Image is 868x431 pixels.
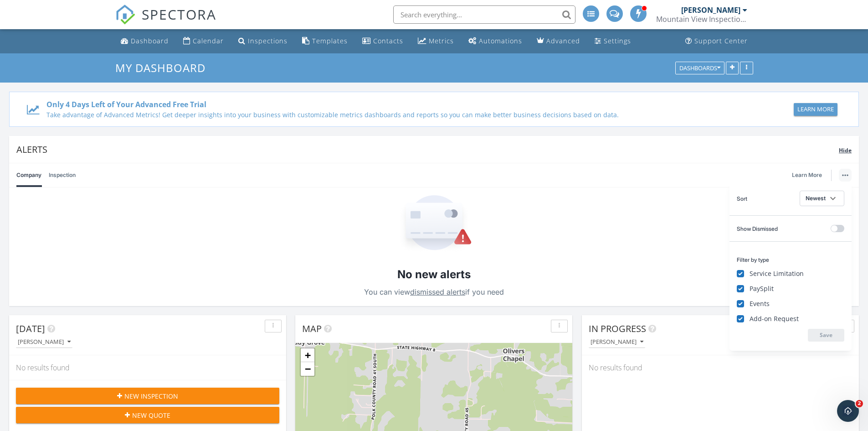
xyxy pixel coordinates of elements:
a: Zoom in [301,348,314,362]
button: [PERSON_NAME] [589,336,645,348]
div: Dashboard [131,36,169,45]
img: ellipsis-632cfdd7c38ec3a7d453.svg [842,174,848,176]
div: [PERSON_NAME] [591,339,643,345]
div: No results found [9,355,286,380]
button: Newest [800,191,844,206]
div: [PERSON_NAME] [18,339,71,345]
button: Learn More [794,103,837,116]
div: Mountain View Inspections [656,15,747,24]
span: Service Limitation [750,269,804,278]
a: Templates [298,33,351,50]
div: No results found [582,355,859,380]
span: PaySplit [750,284,774,293]
button: Save [808,329,844,342]
a: My Dashboard [115,60,213,75]
a: Support Center [682,33,751,50]
span: Events [750,299,770,308]
a: SPECTORA [115,12,216,31]
div: Contacts [373,36,403,45]
div: Show Dismissed [737,225,778,232]
a: Metrics [414,33,457,50]
span: New Inspection [124,391,178,401]
a: Advanced [533,33,584,50]
i: keyboard_arrow_down [827,193,838,204]
div: Automations [479,36,522,45]
span: In Progress [589,322,646,335]
button: Dashboards [675,62,724,74]
img: Empty State [396,195,472,252]
input: Search everything... [393,5,575,24]
button: New Inspection [16,388,279,404]
a: Calendar [180,33,227,50]
span: 2 [856,400,863,407]
p: You can view if you need [364,286,504,298]
a: Zoom out [301,362,314,376]
span: Map [302,322,322,335]
span: [DATE] [16,322,45,335]
span: New Quote [132,410,170,420]
a: Contacts [359,33,407,50]
a: Dashboard [117,33,172,50]
a: Automations (Basic) [465,33,526,50]
div: Calendar [193,36,224,45]
div: Sort [737,195,747,202]
div: Learn More [797,105,834,114]
div: Settings [604,36,631,45]
div: Take advantage of Advanced Metrics! Get deeper insights into your business with customizable metr... [46,110,709,119]
h2: No new alerts [397,267,471,282]
a: Settings [591,33,635,50]
div: Dashboards [679,65,720,71]
button: [PERSON_NAME] [16,336,72,348]
div: [PERSON_NAME] [681,5,740,15]
div: Support Center [694,36,748,45]
div: Advanced [546,36,580,45]
div: Inspections [248,36,288,45]
iframe: Intercom live chat [837,400,859,422]
span: Add-on Request [750,314,799,323]
div: Filter by type [737,256,769,263]
span: Hide [839,146,852,154]
a: Learn More [792,171,827,180]
a: Company [16,163,41,187]
button: New Quote [16,407,279,423]
img: The Best Home Inspection Software - Spectora [115,5,135,25]
div: Templates [312,36,348,45]
div: Only 4 Days Left of Your Advanced Free Trial [46,99,709,110]
div: Alerts [16,143,839,156]
div: Metrics [429,36,454,45]
a: Inspection [49,163,76,187]
span: SPECTORA [142,5,216,24]
a: dismissed alerts [410,287,465,296]
a: Inspections [235,33,291,50]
